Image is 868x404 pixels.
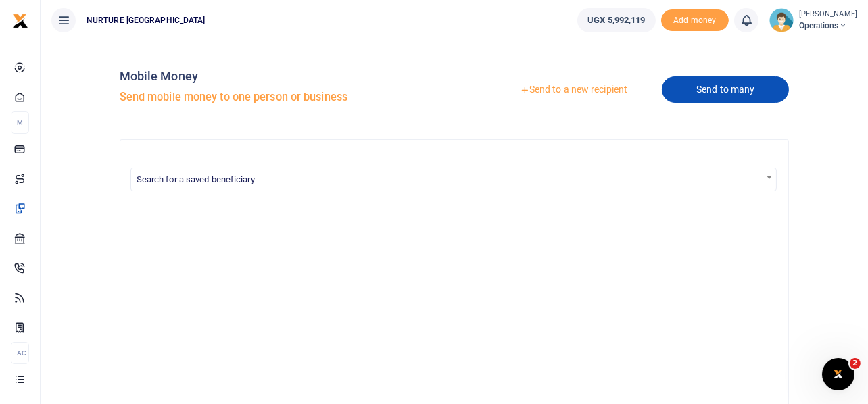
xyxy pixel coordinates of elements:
[130,168,777,191] span: Search for a saved beneficiary
[850,358,861,369] span: 2
[120,69,449,84] h4: Mobile Money
[769,8,794,32] img: profile-user
[572,8,660,32] li: Wallet ballance
[12,15,28,25] a: logo-small logo-large logo-large
[799,9,857,20] small: [PERSON_NAME]
[577,8,655,32] a: UGX 5,992,119
[661,9,729,32] li: Toup your wallet
[12,13,28,29] img: logo-small
[587,14,645,27] span: UGX 5,992,119
[11,111,29,134] li: M
[131,168,777,189] span: Search for a saved beneficiary
[137,174,255,184] span: Search for a saved beneficiary
[120,91,449,104] h5: Send mobile money to one person or business
[661,14,729,24] a: Add money
[485,78,662,102] a: Send to a new recipient
[661,9,729,32] span: Add money
[81,14,211,26] span: NURTURE [GEOGRAPHIC_DATA]
[822,358,854,390] iframe: Intercom live chat
[11,342,29,364] li: Ac
[799,20,857,32] span: Operations
[769,8,857,32] a: profile-user [PERSON_NAME] Operations
[662,76,789,103] a: Send to many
